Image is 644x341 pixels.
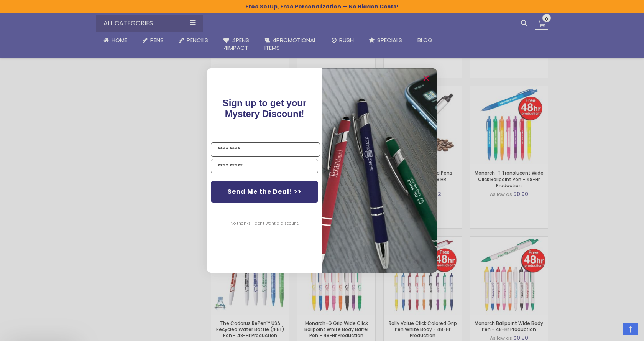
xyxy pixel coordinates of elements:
button: Close dialog [420,72,432,84]
span: Sign up to get your Mystery Discount [223,98,307,119]
button: Send Me the Deal! >> [211,181,318,203]
span: ! [223,98,307,119]
button: No thanks, I don't want a discount. [227,214,303,233]
img: pop-up-image [322,68,437,273]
